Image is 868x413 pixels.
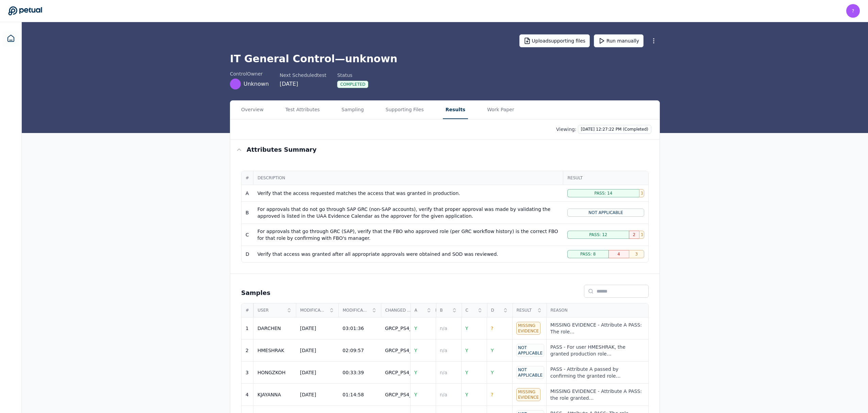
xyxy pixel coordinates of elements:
span: Result [567,175,644,181]
td: 2 [241,340,253,362]
button: Sampling [339,101,367,119]
span: A [415,308,424,313]
span: Changed By [385,308,412,313]
span: Y [414,370,417,375]
div: Not Applicable [516,344,544,357]
td: 3 [241,362,253,384]
span: Y [414,326,417,331]
span: Y [465,370,468,375]
td: A [241,185,253,202]
button: Overview [238,101,266,119]
div: [DATE] [300,347,316,354]
h2: Samples [241,288,270,298]
span: Y [491,348,494,353]
span: 1 [641,191,642,196]
span: n/a [440,392,447,397]
div: MISSING EVIDENCE - Attribute A PASS: The role ZS:S4H_GL_D_GENLEDGR_0511 requested via Business Ro... [550,321,644,335]
td: 1 [241,317,253,340]
div: GRCP_PS4_USR [385,391,419,398]
div: 00:33:39 [343,369,364,376]
button: Work Paper [484,101,517,119]
button: Uploadsupporting files [519,34,590,47]
button: [DATE] 12:27:22 PM (Completed) [578,125,651,134]
div: [DATE] [300,391,316,398]
span: Modification date [300,308,327,313]
span: n/a [440,326,447,331]
a: Dashboard [3,30,19,47]
span: C [466,308,475,313]
td: D [241,246,253,263]
div: control Owner [230,70,269,77]
a: Go to Dashboard [8,6,42,16]
div: Not Applicable [516,366,544,379]
div: [DATE] [280,80,326,88]
div: HMESHRAK [257,347,284,354]
div: PASS - Attribute A passed by confirming the granted role ZS:S4H_MD_D_MATRDISP_0ALL matches the ac... [550,366,644,379]
div: [DATE] [300,369,316,376]
span: Y [491,370,494,375]
div: GRCP_PS4_USR [385,347,419,354]
span: ? [491,326,493,331]
div: GRCP_PS4_USR [385,369,419,376]
span: # [246,308,249,313]
span: # [246,175,249,181]
span: Description [257,175,559,181]
p: Viewing: [556,126,577,133]
h1: IT General Control — unknown [230,53,660,65]
div: HONGZKOH [257,369,285,376]
span: n/a [440,348,447,353]
span: Not Applicable [588,210,623,215]
button: Attributes summary [230,139,660,160]
div: 01:14:58 [343,391,364,398]
h3: Attributes summary [247,145,317,154]
button: Run manually [594,34,644,47]
td: 4 [241,384,253,406]
button: Results [443,101,468,119]
span: Pass: 8 [580,251,596,257]
span: User [258,308,284,313]
span: n/a [440,370,447,375]
div: Next Scheduled test [280,72,326,79]
span: 2 [633,232,636,237]
span: Y [414,392,417,397]
span: Pass: 12 [589,232,607,237]
span: Unknown [244,80,269,88]
td: B [241,202,253,224]
div: PASS - For user HMESHRAK, the granted production role ZS:S4H_PR_D_DISPURCH_0ALL matches the acces... [550,344,644,357]
div: [DATE] [300,325,316,332]
td: C [241,224,253,246]
div: DARCHEN [257,325,281,332]
span: Reason [551,308,645,313]
span: B [440,308,450,313]
span: Y [465,348,468,353]
span: Modification time [343,308,369,313]
div: Missing Evidence [516,322,540,335]
span: 1 [641,232,642,237]
span: ? [491,392,493,397]
span: Pass: 14 [594,191,612,196]
div: Missing Evidence [516,388,540,401]
div: GRCP_PS4_USR [385,325,419,332]
div: Status [337,72,368,79]
span: Result [517,308,535,313]
span: 4 [617,251,620,257]
div: 03:01:36 [343,325,364,332]
div: For approvals that do not go through SAP GRC (non-SAP accounts), verify that proper approval was ... [257,206,559,219]
span: Y [414,348,417,353]
span: ? [852,7,854,14]
div: For approvals that go through GRC (SAP), verify that the FBO who approved role (per GRC workflow ... [257,228,559,242]
div: KJAYANNA [257,391,281,398]
button: Supporting Files [383,101,427,119]
span: 3 [635,251,638,257]
button: Test Attributes [283,101,322,119]
div: Verify that access was granted after all appropriate approvals were obtained and SOD was reviewed. [257,251,559,258]
div: MISSING EVIDENCE - Attribute A PASS: the role granted (ZC:GRC_PC_M_PCREPORT_0000) exactly matches... [550,388,644,401]
span: D [491,308,501,313]
button: More Options [648,35,660,47]
div: Completed [337,81,368,88]
div: 02:09:57 [343,347,364,354]
span: Y [465,392,468,397]
span: Y [465,326,468,331]
div: Verify that the access requested matches the access that was granted in production. [257,190,559,197]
